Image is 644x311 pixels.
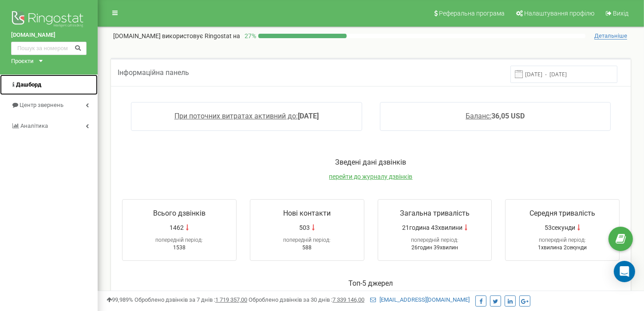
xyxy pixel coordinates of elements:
span: 1462 [170,223,184,232]
span: 53секунди [545,223,575,232]
span: Детальніше [594,32,627,39]
u: 7 339 146,00 [332,296,364,303]
u: 1 719 357,00 [215,296,247,303]
span: попередній період: [411,237,458,243]
span: 588 [302,244,312,251]
span: попередній період: [283,237,331,243]
span: Всього дзвінків [153,209,205,217]
span: 503 [299,223,310,232]
p: 27 % [240,31,258,40]
input: Пошук за номером [11,42,87,55]
span: Оброблено дзвінків за 7 днів : [134,296,247,303]
a: При поточних витратах активний до:[DATE] [174,112,319,120]
span: Нові контакти [283,209,331,217]
span: Аналiтика [20,122,48,129]
span: 1538 [173,244,186,251]
span: 99,989% [107,296,133,303]
a: [DOMAIN_NAME] [11,31,87,39]
span: 26годин 39хвилин [411,244,458,251]
span: 1хвилина 2секунди [538,244,587,251]
span: Toп-5 джерел [349,279,393,287]
span: Реферальна програма [439,10,505,17]
span: Середня тривалість [529,209,596,217]
span: Вихід [613,10,628,17]
span: попередній період: [539,237,586,243]
span: використовує Ringostat на [162,32,240,39]
span: попередній період: [155,237,203,243]
span: Центр звернень [20,102,63,108]
div: Проєкти [11,57,34,66]
span: Дашборд [16,81,41,88]
span: При поточних витратах активний до: [174,112,298,120]
a: перейти до журналу дзвінків [329,173,413,180]
a: Баланс:36,05 USD [466,112,525,120]
p: [DOMAIN_NAME] [113,31,240,40]
span: 21година 43хвилини [402,223,462,232]
a: [EMAIL_ADDRESS][DOMAIN_NAME] [370,296,470,303]
div: Open Intercom Messenger [614,261,635,282]
span: Інформаційна панель [118,68,189,77]
span: Баланс: [466,112,491,120]
span: Налаштування профілю [524,10,594,17]
span: Загальна тривалість [400,209,470,217]
span: Зведені дані дзвінків [336,158,407,166]
span: Оброблено дзвінків за 30 днів : [249,296,364,303]
img: Ringostat logo [11,9,87,31]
